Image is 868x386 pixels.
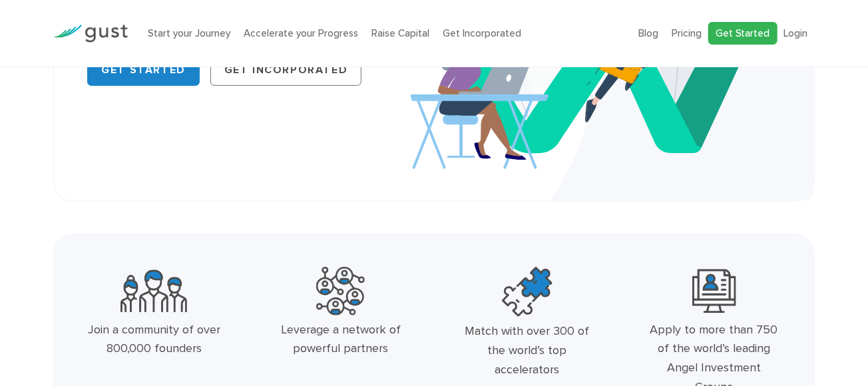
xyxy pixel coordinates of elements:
img: Powerful Partners [316,267,365,315]
img: Gust Logo [53,25,128,43]
div: Leverage a network of powerful partners [274,321,407,359]
div: Match with over 300 of the world’s top accelerators [461,322,594,379]
a: Get Incorporated [210,54,362,86]
a: Accelerate your Progress [244,27,358,39]
a: Get Started [87,54,200,86]
a: Start your Journey [148,27,230,39]
a: Blog [638,27,658,39]
a: Get Started [708,22,777,45]
a: Pricing [672,27,702,39]
a: Raise Capital [371,27,429,39]
a: Get Incorporated [443,27,521,39]
a: Login [784,27,808,39]
div: Join a community of over 800,000 founders [87,321,220,359]
img: Community Founders [120,267,187,315]
img: Leading Angel Investment [692,267,736,315]
img: Top Accelerators [502,267,552,317]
